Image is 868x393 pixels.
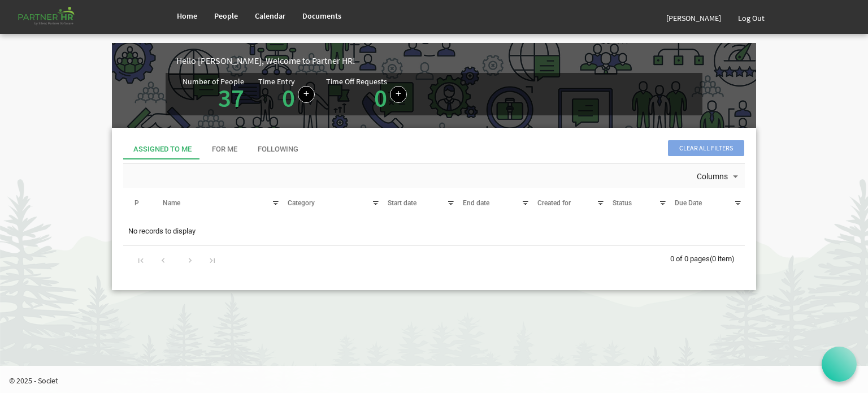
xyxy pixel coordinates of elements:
[696,170,729,184] span: Columns
[9,375,868,386] p: © 2025 - Societ
[212,144,237,155] div: For Me
[177,11,197,21] span: Home
[675,199,702,207] span: Due Date
[183,77,258,111] div: Total number of active people in Partner HR
[374,82,387,114] a: 0
[134,199,139,207] span: P
[613,199,632,207] span: Status
[670,246,745,270] div: 0 of 0 pages (0 item)
[695,164,743,188] div: Columns
[463,199,489,207] span: End date
[537,199,571,207] span: Created for
[176,54,756,67] div: Hello [PERSON_NAME], Welcome to Partner HR!
[133,144,192,155] div: Assigned To Me
[255,11,285,21] span: Calendar
[388,199,416,207] span: Start date
[258,77,326,111] div: Number of time entries
[730,2,773,34] a: Log Out
[258,77,295,85] div: Time Entry
[668,140,744,156] span: Clear all filters
[155,252,171,267] div: Go to previous page
[123,221,745,242] td: No records to display
[326,77,387,85] div: Time Off Requests
[670,254,710,263] span: 0 of 0 pages
[163,199,180,207] span: Name
[183,77,244,85] div: Number of People
[258,144,298,155] div: Following
[298,86,315,103] a: Log hours
[288,199,315,207] span: Category
[214,11,238,21] span: People
[302,11,341,21] span: Documents
[390,86,407,103] a: Create a new time off request
[218,82,244,114] a: 37
[133,252,149,267] div: Go to first page
[658,2,730,34] a: [PERSON_NAME]
[695,170,743,184] button: Columns
[326,77,418,111] div: Number of pending time-off requests
[205,252,220,267] div: Go to last page
[282,82,295,114] a: 0
[183,252,198,267] div: Go to next page
[710,254,735,263] span: (0 item)
[123,139,745,159] div: tab-header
